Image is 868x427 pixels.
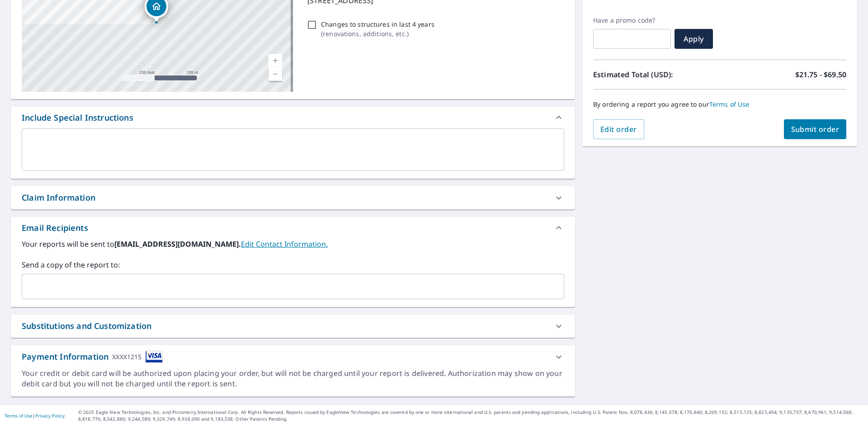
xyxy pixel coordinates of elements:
[593,119,644,139] button: Edit order
[78,409,863,422] p: © 2025 Eagle View Technologies, Inc. and Pictometry International Corp. All Rights Reserved. Repo...
[22,259,564,270] label: Send a copy of the report to:
[11,314,575,338] div: Substitutions and Customization
[22,239,564,249] label: Your reports will be sent to
[321,19,434,29] p: Changes to structures in last 4 years
[795,69,846,80] p: $21.75 - $69.50
[709,100,750,108] a: Terms of Use
[593,69,720,80] p: Estimated Total (USD):
[11,107,575,128] div: Include Special Instructions
[675,29,713,49] button: Apply
[22,368,564,389] div: Your credit or debit card will be authorized upon placing your order, but will not be charged unt...
[593,16,671,24] label: Have a promo code?
[593,100,846,108] p: By ordering a report you agree to our
[11,345,575,368] div: Payment InformationXXXX1215cardImage
[600,124,637,134] span: Edit order
[784,119,847,139] button: Submit order
[11,186,575,209] div: Claim Information
[22,320,151,332] div: Substitutions and Customization
[35,413,65,419] a: Privacy Policy
[22,112,133,124] div: Include Special Instructions
[269,67,282,81] a: Current Level 17, Zoom Out
[269,54,282,67] a: Current Level 17, Zoom In
[114,239,241,249] b: [EMAIL_ADDRESS][DOMAIN_NAME].
[146,351,163,363] img: cardImage
[5,413,33,419] a: Terms of Use
[22,192,95,204] div: Claim Information
[241,239,328,249] a: EditContactInfo
[112,351,142,363] div: XXXX1215
[5,413,65,418] p: |
[321,29,434,38] p: ( renovations, additions, etc. )
[22,351,163,363] div: Payment Information
[11,217,575,239] div: Email Recipients
[22,222,88,234] div: Email Recipients
[791,124,840,134] span: Submit order
[682,34,706,44] span: Apply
